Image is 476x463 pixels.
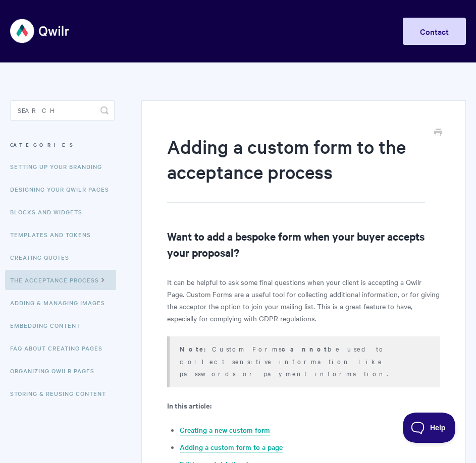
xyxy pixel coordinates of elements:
[180,342,428,379] p: Custom Forms be used to collect sensitive information like passwords or payment information.
[403,18,466,45] a: Contact
[180,442,283,453] a: Adding a custom form to a page
[167,276,440,324] p: It can be helpful to ask some final questions when your client is accepting a Qwilr Page. Custom ...
[10,136,115,154] h3: Categories
[180,344,212,354] strong: Note:
[10,156,110,177] a: Setting up your Branding
[10,293,113,313] a: Adding & Managing Images
[10,179,117,199] a: Designing Your Qwilr Pages
[10,338,110,358] a: FAQ About Creating Pages
[180,425,270,436] a: Creating a new custom form
[167,134,425,203] h1: Adding a custom form to the acceptance process
[10,315,88,335] a: Embedding Content
[5,270,116,290] a: The Acceptance Process
[282,344,328,354] strong: cannot
[10,247,77,267] a: Creating Quotes
[10,202,90,222] a: Blocks and Widgets
[10,383,114,403] a: Storing & Reusing Content
[434,128,442,139] a: Print this Article
[10,12,70,50] img: Qwilr Help Center
[10,224,98,245] a: Templates and Tokens
[403,413,456,443] iframe: Toggle Customer Support
[167,400,211,411] strong: In this article:
[167,228,440,260] h2: Want to add a bespoke form when your buyer accepts your proposal?
[10,100,115,121] input: Search
[10,361,102,381] a: Organizing Qwilr Pages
